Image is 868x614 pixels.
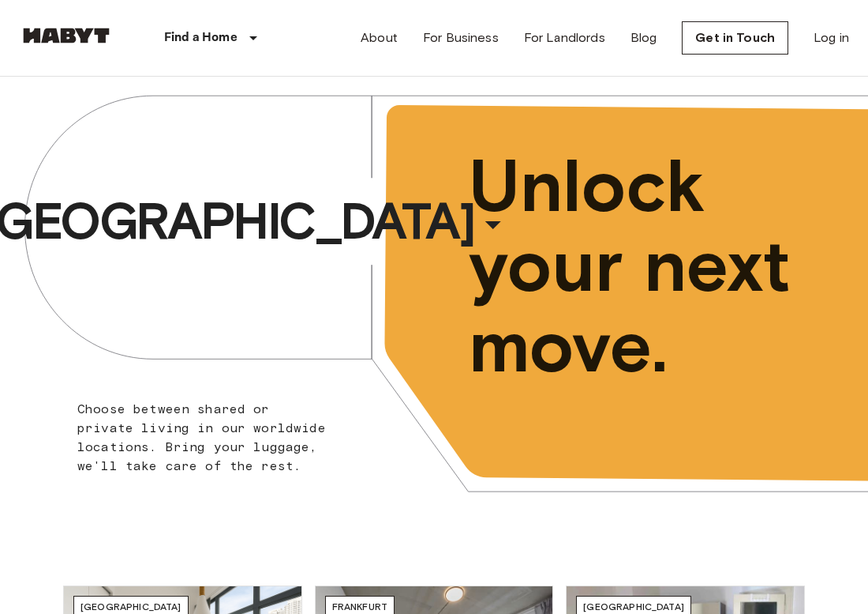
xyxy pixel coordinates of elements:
[423,28,499,47] a: For Business
[814,28,849,47] a: Log in
[682,21,788,55] a: Get in Touch
[80,601,181,612] span: [GEOGRAPHIC_DATA]
[524,28,605,47] a: For Landlords
[469,146,816,386] span: Unlock your next move.
[332,601,387,612] span: Frankfurt
[164,28,238,47] p: Find a Home
[361,28,398,47] a: About
[19,28,114,43] img: Habyt
[630,28,657,47] a: Blog
[583,601,684,612] span: [GEOGRAPHIC_DATA]
[77,401,326,473] span: Choose between shared or private living in our worldwide locations. Bring your luggage, we'll tak...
